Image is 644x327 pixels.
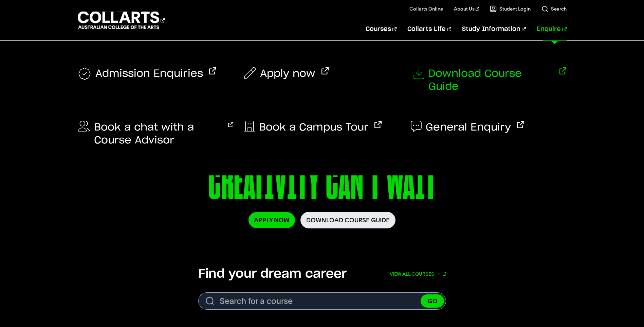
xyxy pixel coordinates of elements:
a: Book a Campus Tour [244,121,382,134]
span: Apply now [260,67,315,80]
button: GO [421,294,444,308]
a: Apply now [244,67,329,80]
a: About Us [454,5,479,12]
a: Search [541,5,567,12]
a: Download Course Guide [300,212,395,228]
a: Collarts Online [409,5,443,12]
div: Go to homepage [78,11,165,30]
a: Enquire [537,18,566,40]
a: Collarts Life [407,18,451,40]
a: Book a chat with a Course Advisor [78,121,234,147]
span: Book a chat with a Course Advisor [94,121,222,147]
a: Download Course Guide [411,67,567,93]
a: Student Login [490,5,531,12]
h2: Find your dream career [198,266,347,281]
a: View all courses [390,266,446,281]
a: Study Information [462,18,526,40]
input: Search for a course [198,292,446,310]
a: Admission Enquiries [78,67,216,81]
a: Apply Now [249,212,295,228]
a: Courses [366,18,397,40]
span: Download Course Guide [428,67,553,93]
span: Book a Campus Tour [259,121,368,134]
span: General Enquiry [426,121,511,134]
p: CREATIVITY CAN'T WAIT [132,156,512,212]
form: Search [198,292,446,310]
a: General Enquiry [411,121,524,134]
span: Admission Enquiries [95,67,203,81]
